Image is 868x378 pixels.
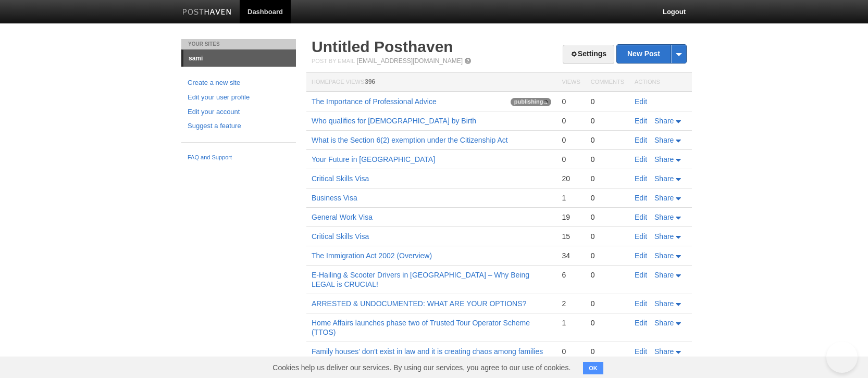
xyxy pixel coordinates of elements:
a: Critical Skills Visa [312,174,369,183]
a: [EMAIL_ADDRESS][DOMAIN_NAME] [357,57,463,65]
div: 15 [562,232,580,241]
th: Comments [586,73,629,92]
div: 34 [562,251,580,260]
img: Posthaven-bar [182,9,232,17]
iframe: Help Scout Beacon - Open [826,342,858,373]
a: Edit [635,174,647,183]
div: 0 [562,97,580,106]
span: Share [654,251,674,260]
a: New Post [617,45,686,63]
div: 0 [562,116,580,125]
a: What is the Section 6(2) exemption under the Citizenship Act [312,136,508,144]
a: Who qualifies for [DEMOGRAPHIC_DATA] by Birth [312,117,476,125]
span: Share [654,319,674,327]
div: 0 [591,193,624,203]
a: Edit [635,97,647,106]
div: 20 [562,174,580,183]
a: Home Affairs launches phase two of Trusted Tour Operator Scheme (TTOS) [312,319,530,336]
span: Share [654,347,674,356]
div: 0 [591,174,624,183]
li: Your Sites [181,39,296,49]
span: Share [654,136,674,144]
a: Edit [635,232,647,241]
a: Edit [635,194,647,202]
a: Edit [635,117,647,125]
a: Edit [635,213,647,221]
div: 0 [591,116,624,125]
div: 6 [562,270,580,280]
img: loading-tiny-gray.gif [543,100,548,104]
div: 0 [591,251,624,260]
div: 0 [562,347,580,356]
a: FAQ and Support [188,153,290,162]
a: General Work Visa [312,213,373,221]
span: Share [654,155,674,163]
th: Actions [629,73,692,92]
span: Share [654,213,674,221]
span: 396 [365,78,375,85]
span: Share [654,232,674,241]
div: 1 [562,193,580,203]
span: publishing [511,98,552,106]
a: Edit [635,299,647,308]
div: 0 [562,155,580,164]
a: Untitled Posthaven [312,38,453,55]
a: Edit [635,136,647,144]
a: Suggest a feature [188,121,290,132]
a: The Importance of Professional Advice [312,97,437,106]
span: Share [654,117,674,125]
div: 19 [562,212,580,222]
a: Edit [635,251,647,260]
a: Critical Skills Visa [312,232,369,241]
span: Share [654,271,674,279]
span: Cookies help us deliver our services. By using our services, you agree to our use of cookies. [262,357,581,378]
a: Edit [635,155,647,163]
a: ARRESTED & UNDOCUMENTED: WHAT ARE YOUR OPTIONS? [312,299,526,308]
a: sami [183,50,296,67]
a: Edit [635,319,647,327]
div: 0 [591,347,624,356]
a: Edit [635,347,647,356]
div: 0 [591,299,624,308]
a: Your Future in [GEOGRAPHIC_DATA] [312,155,435,163]
div: 0 [591,155,624,164]
div: 0 [562,135,580,145]
div: 0 [591,212,624,222]
a: Edit [635,271,647,279]
a: The Immigration Act 2002 (Overview) [312,251,432,260]
div: 1 [562,318,580,327]
div: 0 [591,232,624,241]
span: Share [654,299,674,308]
div: 2 [562,299,580,308]
a: Settings [563,45,614,64]
span: Share [654,174,674,183]
span: Share [654,194,674,202]
a: E-Hailing & Scooter Drivers in [GEOGRAPHIC_DATA] – Why Being LEGAL is CRUCIAL! [312,271,529,288]
div: 0 [591,270,624,280]
a: Edit your account [188,107,290,118]
div: 0 [591,97,624,106]
div: 0 [591,318,624,327]
a: Create a new site [188,78,290,89]
button: OK [583,362,603,374]
div: 0 [591,135,624,145]
th: Homepage Views [306,73,556,92]
span: Post by Email [312,58,355,64]
a: Business Visa [312,194,357,202]
a: Family houses' don't exist in law and it is creating chaos among families [312,347,543,356]
th: Views [556,73,585,92]
a: Edit your user profile [188,92,290,103]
